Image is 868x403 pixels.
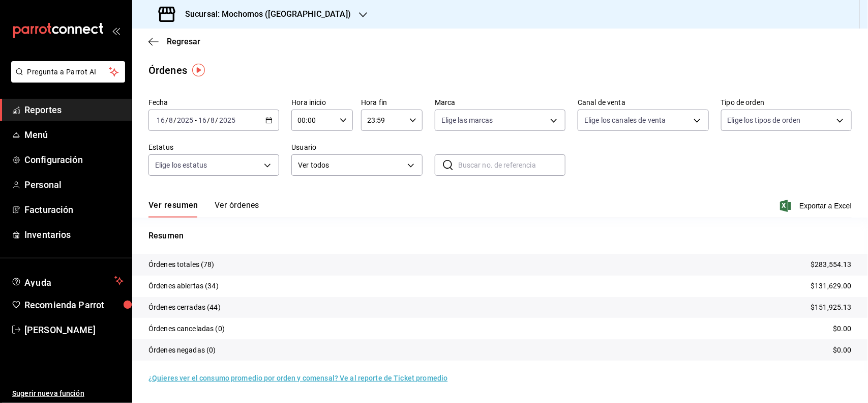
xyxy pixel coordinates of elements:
a: Pregunta a Parrot AI [7,74,125,85]
p: $283,554.13 [811,259,852,270]
span: Ayuda [24,275,110,287]
span: / [216,116,219,124]
label: Hora fin [361,99,423,106]
p: $131,629.00 [811,281,852,291]
p: Resumen [148,230,852,242]
span: Sugerir nueva función [12,388,124,399]
img: Tooltip marker [192,64,205,76]
button: Ver resumen [148,200,198,218]
span: Pregunta a Parrot AI [27,67,109,77]
span: Ver todos [298,160,403,171]
span: Personal [24,178,124,192]
button: Exportar a Excel [782,200,852,212]
span: Reportes [24,103,124,117]
div: navigation tabs [148,200,259,218]
label: Hora inicio [291,99,353,106]
p: Órdenes canceladas (0) [148,324,225,334]
input: -- [156,116,165,124]
span: Recomienda Parrot [24,298,124,312]
span: Configuración [24,153,124,167]
label: Canal de venta [578,99,708,106]
label: Fecha [148,99,279,106]
div: Órdenes [148,63,187,78]
label: Usuario [291,144,422,151]
p: Órdenes abiertas (34) [148,281,219,291]
label: Tipo de orden [721,99,852,106]
button: open_drawer_menu [112,26,120,35]
input: -- [211,116,216,124]
input: ---- [219,116,236,124]
p: Órdenes negadas (0) [148,345,216,356]
span: [PERSON_NAME] [24,323,124,337]
label: Marca [435,99,565,106]
span: Elige los tipos de orden [728,115,801,125]
span: / [165,116,168,124]
span: Inventarios [24,228,124,241]
span: Elige los canales de venta [584,115,666,125]
a: ¿Quieres ver el consumo promedio por orden y comensal? Ve al reporte de Ticket promedio [148,374,447,382]
p: $0.00 [833,345,852,356]
span: / [207,116,210,124]
span: Menú [24,128,124,142]
span: Elige los estatus [155,160,207,170]
span: Facturación [24,203,124,217]
span: Regresar [167,37,200,46]
h3: Sucursal: Mochomos ([GEOGRAPHIC_DATA]) [177,8,351,20]
p: Órdenes cerradas (44) [148,302,221,313]
p: Órdenes totales (78) [148,259,215,270]
input: Buscar no. de referencia [458,155,565,175]
p: $151,925.13 [811,302,852,313]
button: Ver órdenes [215,200,259,218]
input: -- [168,116,173,124]
input: ---- [176,116,194,124]
span: / [173,116,176,124]
span: - [195,116,197,124]
button: Pregunta a Parrot AI [11,61,125,83]
label: Estatus [148,144,279,151]
span: Elige las marcas [441,115,493,125]
p: $0.00 [833,324,852,334]
button: Regresar [148,37,200,46]
input: -- [198,116,207,124]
